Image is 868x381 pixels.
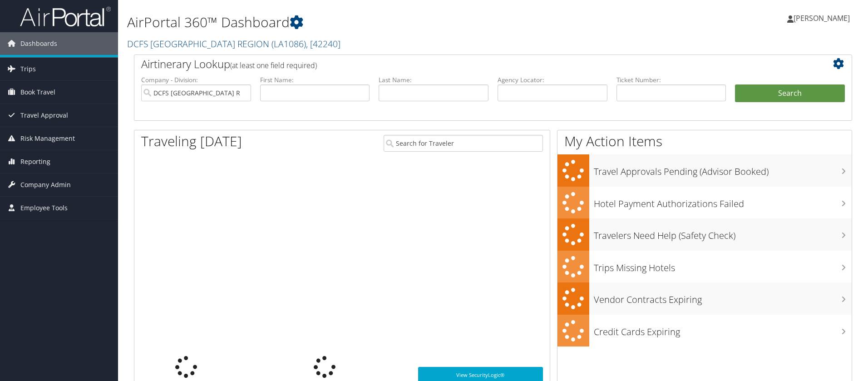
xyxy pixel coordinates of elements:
img: airportal-logo.png [20,6,111,27]
h3: Hotel Payment Authorizations Failed [594,193,852,210]
span: Company Admin [20,173,71,196]
span: ( LA1086 ) [271,38,306,50]
h3: Travel Approvals Pending (Advisor Booked) [594,161,852,178]
label: Last Name: [379,75,488,84]
span: [PERSON_NAME] [794,13,850,23]
label: Company - Division: [141,75,251,84]
span: Book Travel [20,81,55,104]
span: Reporting [20,150,50,173]
h3: Trips Missing Hotels [594,257,852,274]
h1: Traveling [DATE] [141,132,242,151]
a: Vendor Contracts Expiring [557,282,852,315]
h3: Credit Cards Expiring [594,321,852,338]
span: , [ 42240 ] [306,38,340,50]
a: Hotel Payment Authorizations Failed [557,187,852,219]
a: Travelers Need Help (Safety Check) [557,218,852,251]
a: [PERSON_NAME] [787,5,859,32]
h1: AirPortal 360™ Dashboard [127,13,615,32]
span: (at least one field required) [230,60,317,70]
span: Risk Management [20,127,75,150]
h2: Airtinerary Lookup [141,56,785,72]
a: Credit Cards Expiring [557,315,852,347]
span: Trips [20,58,36,80]
span: Travel Approval [20,104,68,127]
label: Agency Locator: [498,75,607,84]
a: DCFS [GEOGRAPHIC_DATA] REGION [127,38,340,50]
a: Travel Approvals Pending (Advisor Booked) [557,154,852,187]
h3: Vendor Contracts Expiring [594,289,852,306]
label: First Name: [260,75,370,84]
h1: My Action Items [557,132,852,151]
label: Ticket Number: [616,75,726,84]
a: Trips Missing Hotels [557,251,852,283]
span: Employee Tools [20,197,68,219]
span: Dashboards [20,32,57,55]
h3: Travelers Need Help (Safety Check) [594,225,852,242]
button: Search [735,84,845,103]
input: Search for Traveler [384,135,543,152]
